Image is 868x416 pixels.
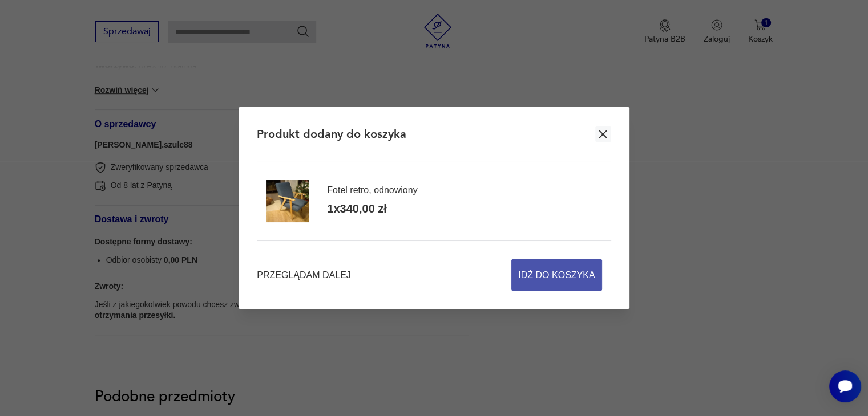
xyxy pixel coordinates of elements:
[257,127,406,142] h2: Produkt dodany do koszyka
[511,259,602,291] button: Idź do koszyka
[829,370,861,402] iframe: Smartsupp widget button
[327,185,417,195] div: Fotel retro, odnowiony
[257,268,350,282] button: Przeglądam dalej
[266,180,309,222] img: Zdjęcie produktu
[327,201,387,217] div: 1 x 340,00 zł
[518,260,595,290] span: Idź do koszyka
